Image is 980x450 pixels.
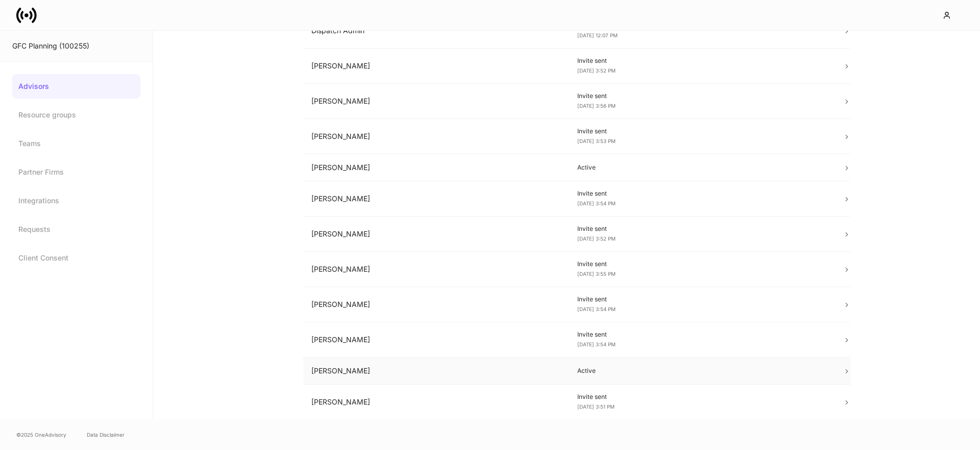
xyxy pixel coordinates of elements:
[577,103,616,109] span: [DATE] 3:56 PM
[577,225,827,233] p: Invite sent
[577,330,827,339] p: Invite sent
[303,181,569,217] td: [PERSON_NAME]
[577,260,827,268] p: Invite sent
[12,74,140,99] a: Advisors
[303,385,569,420] td: [PERSON_NAME]
[577,271,616,277] span: [DATE] 3:55 PM
[577,341,616,347] span: [DATE] 3:54 PM
[12,188,140,213] a: Integrations
[577,57,827,65] p: Invite sent
[303,287,569,322] td: [PERSON_NAME]
[577,190,827,198] p: Invite sent
[12,131,140,156] a: Teams
[12,103,140,127] a: Resource groups
[12,246,140,270] a: Client Consent
[577,404,615,410] span: [DATE] 3:51 PM
[303,358,569,385] td: [PERSON_NAME]
[303,154,569,181] td: [PERSON_NAME]
[303,84,569,119] td: [PERSON_NAME]
[577,138,616,144] span: [DATE] 3:53 PM
[577,393,827,401] p: Invite sent
[303,13,569,49] td: Dispatch Admin
[577,32,618,38] span: [DATE] 12:07 PM
[303,322,569,358] td: [PERSON_NAME]
[12,160,140,184] a: Partner Firms
[303,49,569,84] td: [PERSON_NAME]
[16,431,66,439] span: © 2025 OneAdvisory
[87,431,125,439] a: Data Disclaimer
[577,127,827,135] p: Invite sent
[303,217,569,252] td: [PERSON_NAME]
[577,306,616,312] span: [DATE] 3:54 PM
[577,92,827,100] p: Invite sent
[577,295,827,303] p: Invite sent
[12,41,140,51] div: GFC Planning (100255)
[303,119,569,154] td: [PERSON_NAME]
[303,252,569,287] td: [PERSON_NAME]
[577,67,616,74] span: [DATE] 3:52 PM
[577,163,827,172] p: Active
[577,235,616,242] span: [DATE] 3:52 PM
[12,217,140,242] a: Requests
[577,367,827,375] p: Active
[577,200,616,206] span: [DATE] 3:54 PM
